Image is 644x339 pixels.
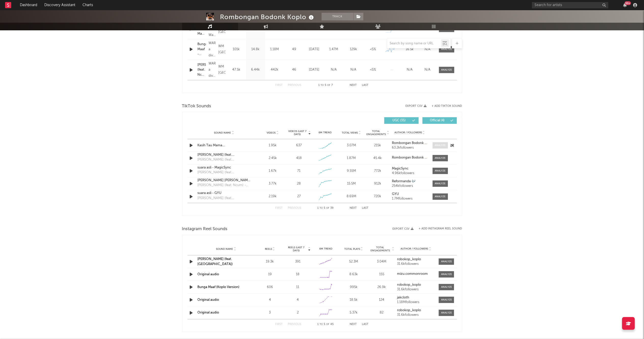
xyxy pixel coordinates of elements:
[345,67,362,72] div: N/A
[402,47,417,52] div: 16.5k
[198,170,251,175] div: [PERSON_NAME] (feat. [GEOGRAPHIC_DATA])
[276,84,283,87] button: First
[296,156,302,161] div: 418
[198,157,251,162] div: [PERSON_NAME] (feat. [GEOGRAPHIC_DATA])
[392,141,427,145] a: Rombongan Bodonk Koplo
[366,181,389,186] div: 912k
[198,165,251,170] a: suara asli - MagicSync
[312,205,340,211] div: 1 5 39
[392,192,427,196] a: GYU
[366,130,386,136] span: Total Engagements
[247,47,264,52] div: 14.8k
[365,47,382,52] div: <5%
[209,61,216,79] div: WARKOP, a division of Warner Music Indonesia, © 2025 Warner Music Indonesia
[392,180,427,183] a: Reformanda 🎶
[392,146,427,150] div: 63.2k followers
[419,227,462,230] button: + Add Instagram Reel Sound
[341,285,366,290] div: 995k
[625,1,631,5] div: 99 +
[182,103,211,109] span: TikTok Sounds
[397,296,409,299] strong: jakcloth
[420,67,435,72] div: N/A
[198,196,251,201] div: [PERSON_NAME] (feat. [GEOGRAPHIC_DATA])
[288,84,302,87] button: Previous
[198,62,206,77] a: [PERSON_NAME] (feat. Ncum) - Breakbeat BKB Version
[320,323,323,325] span: to
[220,13,315,21] div: Rombongan Bodonk Koplo
[257,297,283,303] div: 4
[228,47,245,52] div: 101k
[392,156,471,159] strong: Rombongan Bodonk [PERSON_NAME] & Ncumdeui
[397,283,421,286] strong: robokop_koplo
[198,178,251,183] div: [PERSON_NAME] [PERSON_NAME] Dayak
[257,310,283,315] div: 3
[321,84,324,86] span: to
[228,67,245,72] div: 47.5k
[365,67,382,72] div: <5%
[402,67,417,72] div: N/A
[198,42,206,57] a: Bunga Maaf - Koplo Version
[198,152,251,158] div: [PERSON_NAME] (feat. [GEOGRAPHIC_DATA])
[393,227,414,230] button: Export CSV
[198,143,251,148] a: Kasih Tau Mama ([PERSON_NAME])
[397,258,421,261] strong: robokop_koplo
[345,47,362,52] div: 129k
[392,180,416,183] strong: Reformanda 🎶
[285,246,308,252] span: Reels (last 7 days)
[198,273,219,276] a: Original audio
[397,283,435,287] a: robokop_koplo
[397,309,435,312] a: robokop_koplo
[341,259,366,264] div: 52.3M
[362,84,369,87] button: Last
[397,272,435,276] a: mizu.commonroom
[306,47,323,52] div: [DATE]
[261,194,285,199] div: 2.19k
[339,156,363,161] div: 1.87M
[362,323,369,326] button: Last
[288,323,302,326] button: Previous
[392,184,427,188] div: 254k followers
[218,64,225,76] div: WM [GEOGRAPHIC_DATA]
[366,168,389,174] div: 772k
[297,194,301,199] div: 27
[257,272,283,277] div: 19
[384,117,419,124] button: UGC(35)
[392,167,427,171] a: MagicSync
[247,67,264,72] div: 6.44k
[414,227,462,230] div: + Add Instagram Reel Sound
[339,181,363,186] div: 15.5M
[198,257,233,266] a: [PERSON_NAME] (feat. [GEOGRAPHIC_DATA])
[397,258,435,261] a: robokop_koplo
[532,2,608,8] input: Search for artists
[261,181,285,186] div: 3.77k
[216,247,233,251] span: Sound Name
[397,288,435,291] div: 31.6k followers
[287,130,308,136] span: Videos (last 7 days)
[339,194,363,199] div: 8.69M
[297,168,300,174] div: 71
[350,84,357,87] button: Next
[198,183,251,188] div: [PERSON_NAME] (feat. Ncum) - Breakbeat BKB Version
[306,67,323,72] div: [DATE]
[285,272,311,277] div: 18
[392,167,408,170] strong: MagicSync
[341,272,366,277] div: 8.63k
[366,143,389,148] div: 215k
[285,67,303,72] div: 46
[276,207,283,210] button: First
[265,247,272,251] span: Reels
[285,297,311,303] div: 4
[198,191,251,196] a: suara asli - GYU
[198,285,240,289] a: Bunga Maaf (Koplo Version)
[214,131,231,134] span: Sound Name
[369,259,394,264] div: 3.04M
[369,272,394,277] div: 155
[218,43,225,56] div: WM [GEOGRAPHIC_DATA]
[326,207,330,209] span: of
[397,272,428,276] strong: mizu.commonroom
[297,181,301,186] div: 28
